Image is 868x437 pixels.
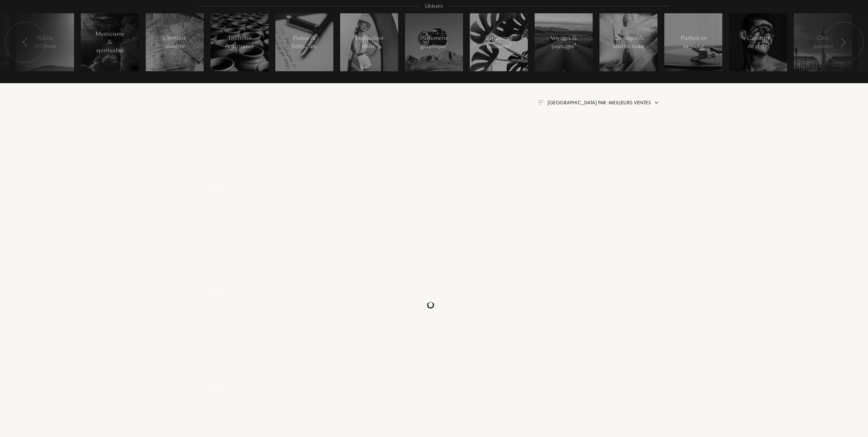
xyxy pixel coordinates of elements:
[355,34,384,50] div: Inspiration rétro
[840,38,846,47] img: arr_left.svg
[203,225,230,252] img: pf_empty.png
[201,194,231,201] div: _
[613,34,644,50] div: Concepts & abstractions
[23,38,28,47] img: arr_left.svg
[203,126,230,153] img: pf_empty.png
[225,34,254,50] div: Tradition & artisanat
[160,34,189,50] div: L'histoire revisitée
[201,179,231,193] div: _
[446,42,448,47] span: 7
[201,369,231,376] div: _
[96,30,125,55] div: Mysticisme & spiritualité
[201,392,231,399] div: _
[549,34,578,50] div: Voyages & paysages
[484,34,513,50] div: Parfumerie naturelle
[768,42,769,47] span: 1
[201,293,231,300] div: _
[201,377,231,391] div: _
[654,100,659,105] img: arrow.png
[374,42,377,47] span: 11
[203,325,230,351] img: pf_empty.png
[201,270,231,277] div: _
[290,34,319,50] div: Poésie & littérature
[574,42,576,47] span: 3
[201,171,231,178] div: _
[420,2,448,10] div: Univers
[201,278,231,291] div: _
[509,42,511,47] span: 5
[679,34,708,50] div: Parfum en musique
[744,34,773,50] div: Casseurs de code
[548,99,651,106] span: [GEOGRAPHIC_DATA] par : Meilleurs ventes
[420,34,449,50] div: Parfumerie graphique
[538,100,544,104] img: filter_by.png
